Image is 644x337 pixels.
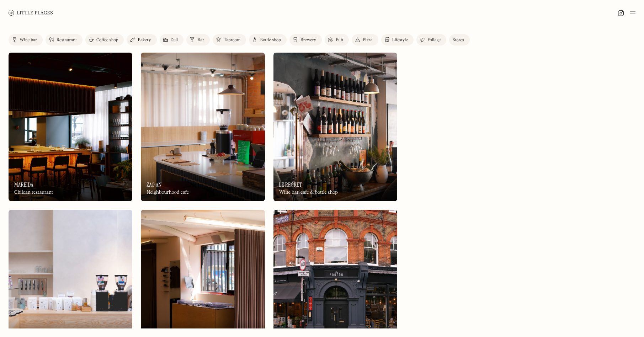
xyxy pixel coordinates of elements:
a: Lifestyle [381,34,414,46]
div: Pizza [363,38,373,42]
div: Coffee shop [96,38,118,42]
a: MareidaMareidaMareidaChilean restaurant [9,53,132,201]
div: Lifestyle [392,38,408,42]
a: Brewery [289,34,322,46]
div: Bottle shop [260,38,281,42]
div: Brewery [300,38,316,42]
img: Mareida [9,53,132,201]
div: Deli [171,38,178,42]
img: Le Regret [273,53,397,201]
div: Wine bar [20,38,37,42]
a: Le RegretLe RegretLe RegretWine bar, cafe & bottle shop [273,53,397,201]
a: Foliage [416,34,446,46]
a: Bottle shop [249,34,287,46]
div: Taproom [224,38,240,42]
div: Foliage [427,38,441,42]
a: Bar [186,34,210,46]
a: Stores [449,34,470,46]
div: Bakery [138,38,151,42]
div: Bar [197,38,204,42]
a: Wine bar [9,34,43,46]
div: Wine bar, cafe & bottle shop [279,189,338,196]
div: Neighbourhood cafe [147,189,189,196]
h3: Mareida [14,181,33,188]
div: Stores [453,38,464,42]
a: Restaurant [46,34,83,46]
a: Bakery [127,34,156,46]
a: Taproom [213,34,246,46]
a: Coffee shop [85,34,124,46]
a: Pub [325,34,349,46]
a: Zao AnZao AnZao AnNeighbourhood cafe [141,53,265,201]
div: Chilean restaurant [14,189,53,196]
div: Restaurant [57,38,77,42]
a: Deli [160,34,184,46]
h3: Le Regret [279,181,302,188]
img: Zao An [141,53,265,201]
a: Pizza [352,34,378,46]
h3: Zao An [147,181,161,188]
div: Pub [336,38,343,42]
